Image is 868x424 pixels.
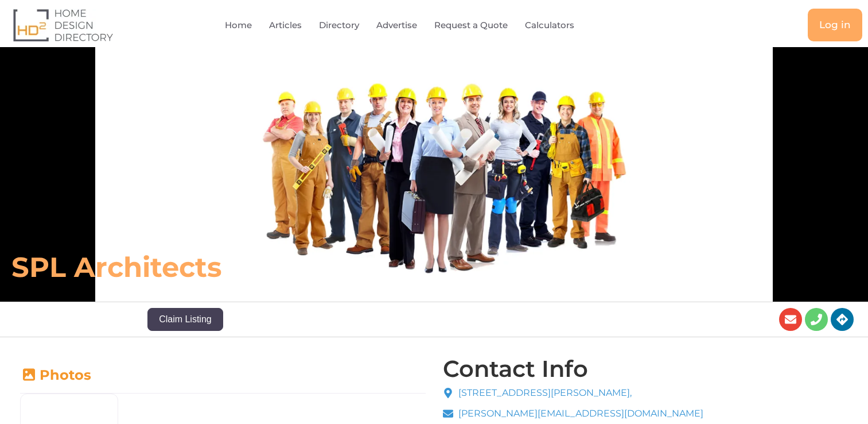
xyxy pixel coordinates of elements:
[319,12,359,38] a: Directory
[456,407,703,421] span: [PERSON_NAME][EMAIL_ADDRESS][DOMAIN_NAME]
[20,367,91,383] a: Photos
[443,357,588,380] h4: Contact Info
[456,386,632,400] span: [STREET_ADDRESS][PERSON_NAME],
[376,12,417,38] a: Advertise
[525,12,574,38] a: Calculators
[434,12,508,38] a: Request a Quote
[269,12,302,38] a: Articles
[819,20,851,30] span: Log in
[11,250,602,284] h6: SPL Architects
[147,308,223,331] button: Claim Listing
[443,407,704,421] a: [PERSON_NAME][EMAIL_ADDRESS][DOMAIN_NAME]
[177,12,648,38] nav: Menu
[808,9,862,41] a: Log in
[225,12,252,38] a: Home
